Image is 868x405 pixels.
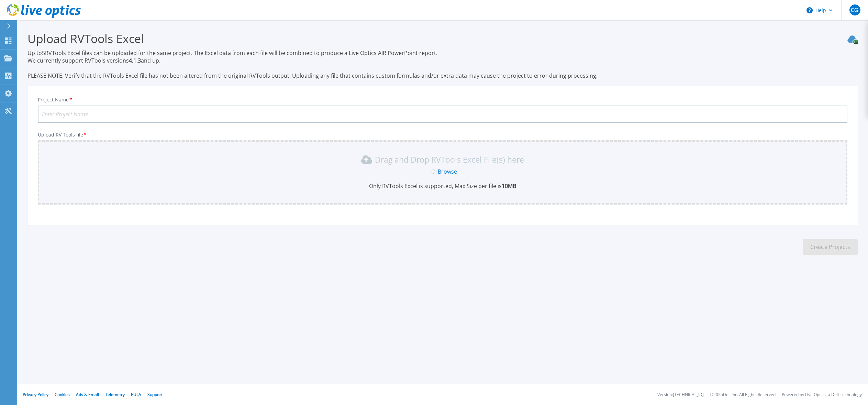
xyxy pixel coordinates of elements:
li: Powered by Live Optics, a Dell Technology [782,393,862,397]
a: Ads & Email [76,392,99,397]
a: Privacy Policy [23,392,48,397]
a: Support [147,392,163,397]
a: Cookies [55,392,70,397]
span: CG [851,7,858,13]
button: Create Projects [803,239,858,255]
b: 10MB [502,182,516,190]
p: Upload RV Tools file [38,132,847,138]
li: © 2025 Dell Inc. All Rights Reserved [710,393,776,397]
span: Or [431,168,438,175]
a: EULA [131,392,141,397]
strong: 4.1.3 [129,57,141,64]
li: Version: [TECHNICAL_ID] [657,393,704,397]
a: Telemetry [105,392,125,397]
p: Up to 5 RVTools Excel files can be uploaded for the same project. The Excel data from each file w... [27,49,858,79]
div: Drag and Drop RVTools Excel File(s) here OrBrowseOnly RVTools Excel is supported, Max Size per fi... [42,154,843,190]
input: Enter Project Name [38,106,847,123]
label: Project Name [38,97,73,102]
a: Browse [438,168,457,175]
h3: Upload RVTools Excel [27,31,858,46]
p: Drag and Drop RVTools Excel File(s) here [375,156,524,163]
p: Only RVTools Excel is supported, Max Size per file is [42,182,843,190]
